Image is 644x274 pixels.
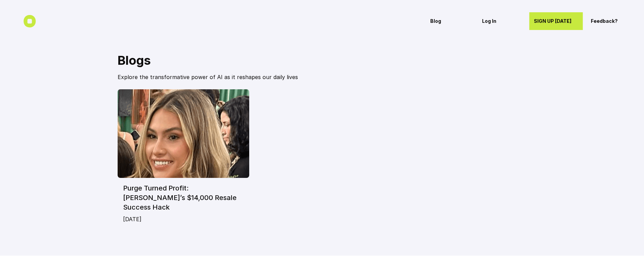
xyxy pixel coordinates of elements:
a: SIGN UP [DATE] [529,12,583,30]
h2: Blogs [118,53,349,68]
h6: Purge Turned Profit: [PERSON_NAME]’s $14,000 Resale Success Hack [123,183,244,212]
a: Log In [477,12,526,30]
p: Explore the transformative power of AI as it reshapes our daily lives [118,73,349,81]
a: Blog [425,12,474,30]
p: SIGN UP [DATE] [534,18,578,24]
p: Blog [430,18,469,24]
p: Feedback? [591,18,630,24]
p: Log In [482,18,521,24]
a: Feedback? [586,12,634,30]
a: Purge Turned Profit: [PERSON_NAME]’s $14,000 Resale Success Hack[DATE] [118,89,250,228]
p: [DATE] [123,215,244,223]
